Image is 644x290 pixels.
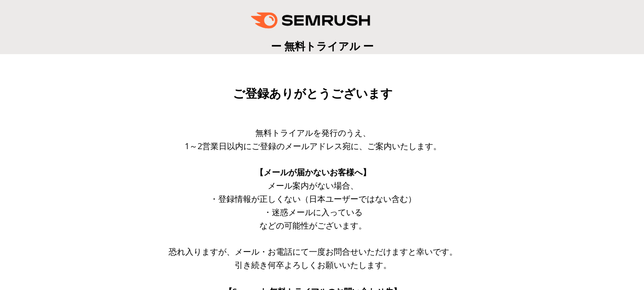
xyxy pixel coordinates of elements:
[235,259,391,270] span: 引き続き何卒よろしくお願いいたします。
[169,246,457,257] span: 恐れ入りますが、メール・お電話にて一度お問合せいただけますと幸いです。
[255,167,371,178] span: 【メールが届かないお客様へ】
[271,39,374,53] span: ー 無料トライアル ー
[264,206,363,217] span: ・迷惑メールに入っている
[268,180,358,191] span: メール案内がない場合、
[233,87,393,100] span: ご登録ありがとうございます
[210,193,416,204] span: ・登録情報が正しくない（日本ユーザーではない含む）
[185,140,441,151] span: 1～2営業日以内にご登録のメールアドレス宛に、ご案内いたします。
[255,127,371,138] span: 無料トライアルを発行のうえ、
[259,220,367,231] span: などの可能性がございます。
